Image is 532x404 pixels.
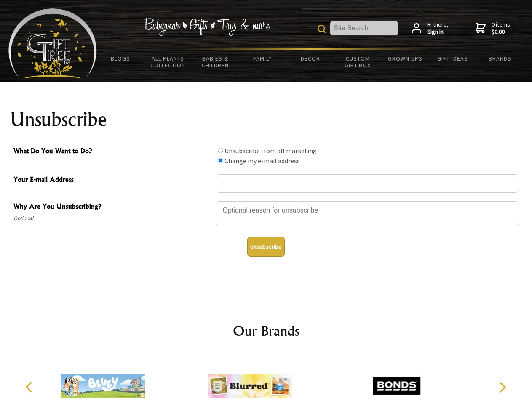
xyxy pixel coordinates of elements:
span: Optional [13,213,211,223]
a: Custom Gift Box [334,50,382,74]
a: BLOGS [97,50,144,67]
a: Family [239,50,287,67]
a: Babies & Children [192,50,239,74]
a: 0 items$0.00 [476,21,510,36]
span: Hi there, [427,21,449,36]
strong: $0.00 [492,28,510,36]
a: Decor [286,50,334,67]
button: Previous [21,378,40,396]
strong: Sign in [427,28,449,36]
a: Grown Ups [381,50,429,67]
label: Unsubscribe from all marketing [225,146,317,155]
img: Babyware - Gifts - Toys and more... [8,8,97,78]
textarea: Why Are You Unsubscribing? [216,201,519,226]
input: What Do You Want to Do? [218,148,223,153]
input: Your E-mail Address [216,174,519,193]
img: Babywear - Gifts - Toys & more [144,18,270,36]
span: Your E-mail Address [13,174,211,186]
input: Site Search [330,21,398,35]
span: 0 items [492,21,510,36]
h2: Our Brands [17,321,516,341]
label: Change my e-mail address [225,157,300,165]
a: Gift Ideas [429,50,476,67]
h1: Unsubscribe [10,109,522,130]
input: What Do You Want to Do? [218,158,223,163]
img: product search [318,25,326,33]
button: Next [493,378,511,396]
a: All Plants Collection [144,50,192,74]
a: Hi there,Sign in [412,21,449,36]
span: What Do You Want to Do? [13,146,211,158]
span: Why Are You Unsubscribing? [13,201,211,213]
button: Unsubscribe [247,237,285,257]
a: Brands [476,50,524,67]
